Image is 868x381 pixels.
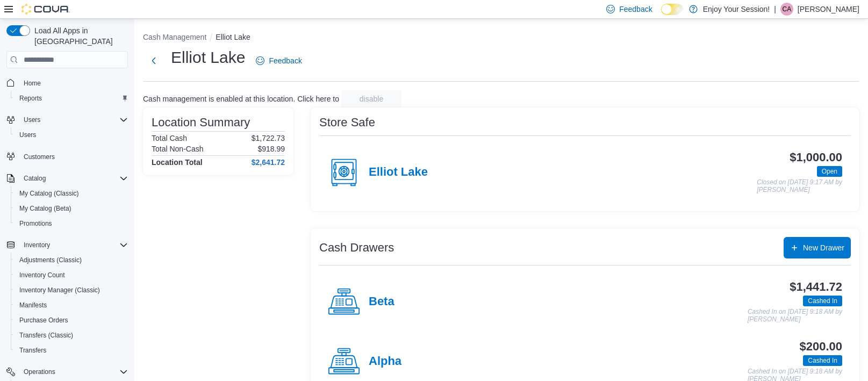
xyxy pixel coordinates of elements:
button: Home [2,75,132,90]
span: Promotions [15,217,128,230]
span: Transfers [15,344,128,357]
span: Inventory Manager (Classic) [15,284,128,297]
span: Customers [24,153,55,161]
button: Transfers (Classic) [11,328,132,343]
p: Closed on [DATE] 9:17 AM by [PERSON_NAME] [757,179,842,193]
span: Manifests [15,299,128,312]
h4: Elliot Lake [369,166,428,179]
span: Catalog [24,174,46,183]
div: Chantel Albert [780,3,793,16]
span: Operations [24,368,55,376]
a: Users [15,128,40,141]
span: Reports [19,94,42,103]
span: My Catalog (Beta) [15,202,128,215]
span: Inventory Count [15,269,128,282]
a: Inventory Manager (Classic) [15,284,104,297]
a: Purchase Orders [15,314,73,327]
span: Inventory [24,241,50,249]
p: Cashed In on [DATE] 9:18 AM by [PERSON_NAME] [748,308,842,323]
span: Open [822,167,837,176]
button: Catalog [2,171,132,186]
button: Cash Management [143,33,206,41]
p: $1,722.73 [252,134,285,142]
h4: Beta [369,295,394,309]
span: Inventory Count [19,271,65,279]
button: Manifests [11,298,132,313]
button: disable [341,90,401,107]
a: Reports [15,92,46,105]
button: Inventory Manager (Classic) [11,283,132,298]
span: Transfers (Classic) [15,329,128,342]
span: Catalog [19,172,128,185]
span: Home [24,79,41,88]
button: Operations [19,365,60,378]
h4: Location Total [152,158,203,167]
span: Users [24,116,40,124]
span: My Catalog (Classic) [19,189,79,198]
span: My Catalog (Beta) [19,204,71,213]
button: Users [19,113,45,126]
span: Purchase Orders [15,314,128,327]
button: Users [2,112,132,127]
p: Enjoy Your Session! [703,3,770,16]
button: New Drawer [784,237,851,258]
span: Feedback [269,55,302,66]
span: Feedback [619,4,652,15]
span: Promotions [19,219,52,228]
button: Operations [2,364,132,379]
h6: Total Non-Cash [152,145,204,153]
h3: Store Safe [319,116,375,129]
button: My Catalog (Beta) [11,201,132,216]
button: Transfers [11,343,132,358]
img: Cova [21,4,70,15]
span: Manifests [19,301,47,310]
span: Users [19,113,128,126]
span: Customers [19,150,128,163]
h3: $1,441.72 [790,281,842,293]
button: Elliot Lake [216,33,250,41]
h6: Total Cash [152,134,187,142]
button: Inventory Count [11,268,132,283]
button: Next [143,50,164,71]
p: Cash management is enabled at this location. Click here to [143,95,339,103]
span: Load All Apps in [GEOGRAPHIC_DATA] [30,25,128,47]
span: Adjustments (Classic) [15,254,128,267]
h4: $2,641.72 [252,158,285,167]
span: Cashed In [803,355,842,366]
span: Inventory [19,239,128,251]
span: My Catalog (Classic) [15,187,128,200]
button: Purchase Orders [11,313,132,328]
input: Dark Mode [661,4,684,15]
a: Inventory Count [15,269,69,282]
span: Transfers (Classic) [19,331,73,340]
p: $918.99 [257,145,285,153]
h3: $1,000.00 [790,151,842,164]
h1: Elliot Lake [171,47,245,68]
button: Customers [2,149,132,164]
a: Adjustments (Classic) [15,254,86,267]
span: Transfers [19,346,46,355]
span: Users [15,128,128,141]
button: Users [11,127,132,142]
a: My Catalog (Beta) [15,202,76,215]
span: Users [19,131,36,139]
a: Manifests [15,299,51,312]
h3: Cash Drawers [319,241,394,254]
button: Catalog [19,172,50,185]
a: Transfers (Classic) [15,329,77,342]
p: | [774,3,776,16]
span: Reports [15,92,128,105]
span: Purchase Orders [19,316,68,325]
span: Cashed In [808,356,837,365]
a: Feedback [252,50,306,71]
button: My Catalog (Classic) [11,186,132,201]
button: Adjustments (Classic) [11,253,132,268]
span: New Drawer [803,242,844,253]
a: Home [19,77,45,90]
span: Operations [19,365,128,378]
span: disable [360,94,383,104]
h4: Alpha [369,355,401,369]
a: Customers [19,150,59,163]
span: Dark Mode [661,15,662,16]
span: Adjustments (Classic) [19,256,82,264]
